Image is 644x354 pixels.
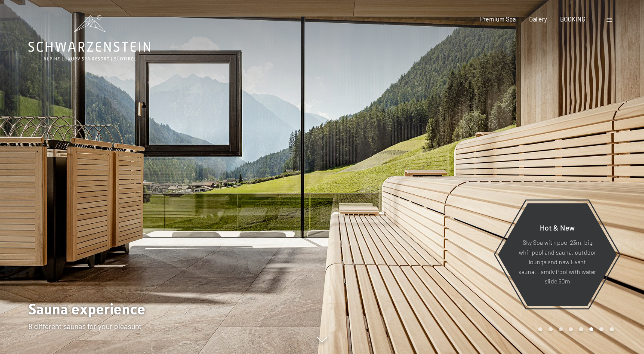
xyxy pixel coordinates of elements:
[548,327,553,332] div: Carousel Page 2
[569,327,573,332] div: Carousel Page 4
[589,327,594,332] div: Carousel Page 6 (Current Slide)
[610,327,614,332] div: Carousel Page 8
[538,327,542,332] div: Carousel Page 1
[516,238,598,286] p: Sky Spa with pool 23m, big whirlpool and sauna, outdoor lounge and new Event sauna, Family Pool w...
[560,15,585,23] a: BOOKING
[535,327,613,332] div: Carousel Pagination
[599,327,604,332] div: Carousel Page 7
[579,327,583,332] div: Carousel Page 5
[497,203,617,307] a: Hot & New Sky Spa with pool 23m, big whirlpool and sauna, outdoor lounge and new Event sauna, Fam...
[559,327,563,332] div: Carousel Page 3
[540,223,575,232] span: Hot & New
[529,15,547,23] a: Gallery
[480,15,516,23] a: Premium Spa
